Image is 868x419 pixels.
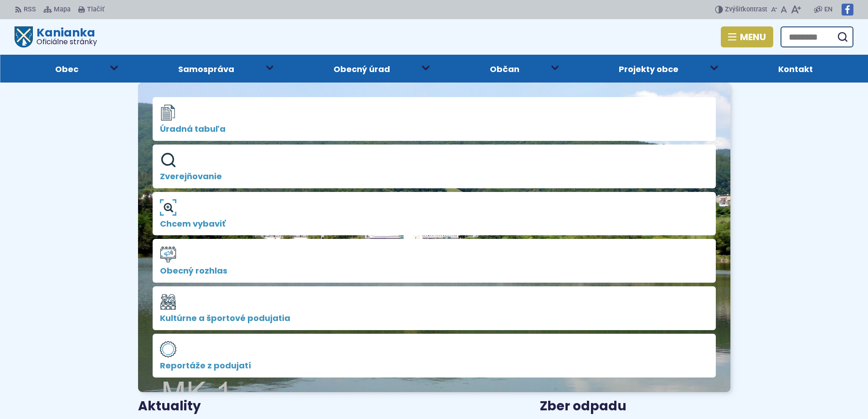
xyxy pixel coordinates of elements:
[138,55,275,83] a: Samospráva
[490,55,519,83] span: Občan
[619,55,678,83] span: Projekty obce
[153,97,716,141] a: Úradná tabuľa
[54,4,71,15] span: Mapa
[36,38,97,46] span: Oficiálne stránky
[778,55,813,83] span: Kontakt
[24,4,36,15] span: RSS
[160,266,709,275] span: Obecný rozhlas
[721,26,773,47] button: Menu
[15,26,97,47] a: Logo Kanianka, prejsť na domovskú stránku.
[160,124,709,134] span: Úradná tabuľa
[160,361,709,370] span: Reportáže z podujatí
[704,58,725,77] button: Otvoriť podmenu pre
[15,55,119,83] a: Obec
[544,58,565,77] button: Otvoriť podmenu pre
[153,145,716,188] a: Zverejňovanie
[540,399,730,414] h3: Zber odpadu
[33,27,97,46] h1: Kanianka
[334,55,390,83] span: Obecný úrad
[725,5,743,13] span: Zvýšiť
[725,6,767,14] span: kontrast
[153,334,716,378] a: Reportáže z podujatí
[153,286,716,330] a: Kultúrne a športové podujatia
[449,55,560,83] a: Občan
[153,239,716,283] a: Obecný rozhlas
[738,55,854,83] a: Kontakt
[138,399,201,414] h3: Aktuality
[824,4,832,15] span: EN
[160,172,709,181] span: Zverejňovanie
[160,219,709,228] span: Chcem vybaviť
[578,55,719,83] a: Projekty obce
[153,192,716,236] a: Chcem vybaviť
[160,314,709,323] span: Kultúrne a športové podujatia
[416,58,437,77] button: Otvoriť podmenu pre
[740,33,766,41] span: Menu
[842,4,853,16] img: Prejsť na Facebook stránku
[104,58,125,77] button: Otvoriť podmenu pre
[15,26,33,47] img: Prejsť na domovskú stránku
[55,55,78,83] span: Obec
[87,6,104,14] span: Tlačiť
[822,4,834,15] a: EN
[259,58,280,77] button: Otvoriť podmenu pre
[178,55,234,83] span: Samospráva
[293,55,431,83] a: Obecný úrad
